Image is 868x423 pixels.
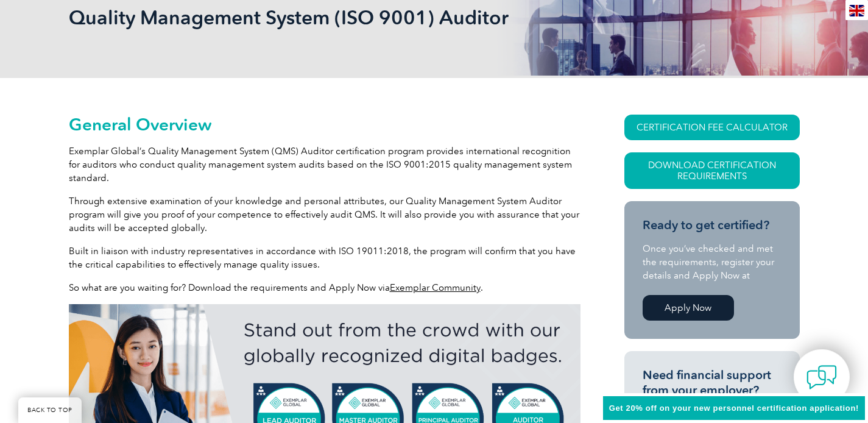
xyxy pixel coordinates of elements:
[609,403,859,413] span: Get 20% off on your new personnel certification application!
[69,244,580,271] p: Built in liaison with industry representatives in accordance with ISO 19011:2018, the program wil...
[18,397,82,423] a: BACK TO TOP
[69,194,580,235] p: Through extensive examination of your knowledge and personal attributes, our Quality Management S...
[643,218,782,233] h3: Ready to get certified?
[624,152,800,189] a: Download Certification Requirements
[643,368,782,398] h3: Need financial support from your employer?
[849,5,864,16] img: en
[69,5,537,29] h1: Quality Management System (ISO 9001) Auditor
[624,115,800,140] a: CERTIFICATION FEE CALCULATOR
[69,281,580,294] p: So what are you waiting for? Download the requirements and Apply Now via .
[806,362,837,393] img: contact-chat.png
[390,282,481,293] a: Exemplar Community
[643,242,782,282] p: Once you’ve checked and met the requirements, register your details and Apply Now at
[69,144,580,185] p: Exemplar Global’s Quality Management System (QMS) Auditor certification program provides internat...
[69,115,580,134] h2: General Overview
[643,295,734,321] a: Apply Now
